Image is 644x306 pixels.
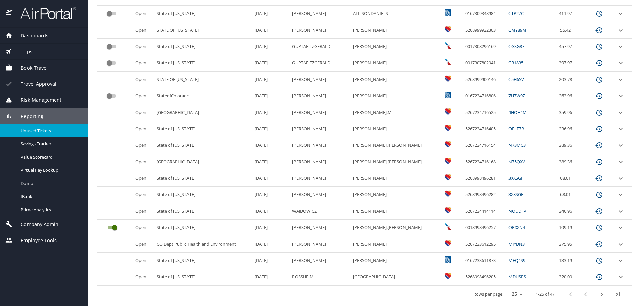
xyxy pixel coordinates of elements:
button: expand row [616,92,625,100]
td: 5267234716525 [463,104,506,121]
button: expand row [616,141,625,149]
td: Open [132,220,154,236]
img: American Airlines [445,59,451,65]
span: Book Travel [12,64,48,72]
td: [DATE] [252,203,289,220]
td: State of [US_STATE] [154,6,252,22]
span: Virtual Pay Lookup [21,167,80,173]
td: [PERSON_NAME] [350,55,436,72]
td: [PERSON_NAME] [289,72,350,88]
td: 68.01 [547,170,587,187]
td: 0017308296169 [463,39,506,55]
td: Open [132,269,154,286]
img: Southwest Airlines [445,240,451,247]
td: [DATE] [252,154,289,170]
img: Southwest Airlines [445,174,451,181]
td: [PERSON_NAME] [350,253,436,269]
img: Southwest Airlines [445,108,451,115]
td: 68.01 [547,187,587,203]
td: 359.96 [547,104,587,121]
td: 397.97 [547,55,587,72]
button: expand row [616,108,625,117]
p: 1-25 of 47 [536,292,555,296]
button: expand row [616,174,625,182]
span: Company Admin [12,221,58,228]
td: Open [132,170,154,187]
td: [PERSON_NAME].[PERSON_NAME] [350,154,436,170]
button: expand row [616,26,625,34]
td: 0167234716806 [463,88,506,104]
td: [PERSON_NAME] [289,170,350,187]
td: [PERSON_NAME].[PERSON_NAME] [350,137,436,154]
td: 0167309348984 [463,6,506,22]
img: American Airlines [445,42,451,49]
td: CO Dept Public Health and Environment [154,236,252,253]
button: expand row [616,59,625,67]
td: Open [132,137,154,154]
td: [PERSON_NAME] [289,121,350,137]
td: [PERSON_NAME] [289,187,350,203]
td: [DATE] [252,170,289,187]
td: [PERSON_NAME].M [350,104,436,121]
td: Open [132,6,154,22]
span: Prime Analytics [21,207,80,213]
td: WAJDOWICZ [289,203,350,220]
td: 5268998496282 [463,187,506,203]
td: 109.19 [547,220,587,236]
span: Travel Approval [12,80,56,88]
td: [DATE] [252,253,289,269]
td: [GEOGRAPHIC_DATA] [154,154,252,170]
img: Southwest Airlines [445,26,451,33]
button: expand row [616,207,625,215]
td: 411.97 [547,6,587,22]
td: Open [132,121,154,137]
td: [PERSON_NAME] [289,22,350,39]
a: CMY89M [508,27,526,33]
td: 5268998496205 [463,269,506,286]
span: Unused Tickets [21,128,80,134]
td: [PERSON_NAME] [350,236,436,253]
td: STATE OF [US_STATE] [154,22,252,39]
img: United Airlines [445,9,451,16]
td: State of [US_STATE] [154,253,252,269]
td: 5268999922303 [463,22,506,39]
td: Open [132,154,154,170]
button: expand row [616,43,625,51]
td: [GEOGRAPHIC_DATA] [350,269,436,286]
td: 236.96 [547,121,587,137]
td: GUPTAFITZGERALD [289,55,350,72]
img: icon-airportal.png [6,7,13,20]
a: OPXXN4 [508,224,525,230]
a: N75QXV [508,159,525,165]
td: [PERSON_NAME] [289,6,350,22]
td: [DATE] [252,88,289,104]
td: State of [US_STATE] [154,203,252,220]
td: [PERSON_NAME] [289,88,350,104]
td: [DATE] [252,104,289,121]
td: 320.00 [547,269,587,286]
td: GUPTAFITZGERALD [289,39,350,55]
td: [DATE] [252,236,289,253]
img: Southwest Airlines [445,207,451,214]
td: 133.19 [547,253,587,269]
td: Open [132,236,154,253]
td: 0167233611873 [463,253,506,269]
span: Employee Tools [12,237,57,244]
a: MDUSPS [508,274,526,280]
td: 5267234716154 [463,137,506,154]
td: State of [US_STATE] [154,170,252,187]
td: [PERSON_NAME] [350,88,436,104]
td: [PERSON_NAME] [289,104,350,121]
a: N73MC3 [508,142,526,148]
span: Value Scorecard [21,154,80,160]
td: [PERSON_NAME] [289,236,350,253]
td: STATE OF [US_STATE] [154,72,252,88]
p: Rows per page: [473,292,503,296]
button: expand row [616,125,625,133]
td: State of [US_STATE] [154,121,252,137]
span: Risk Management [12,96,61,104]
img: Southwest Airlines [445,190,451,197]
td: [PERSON_NAME] [350,121,436,137]
td: [DATE] [252,39,289,55]
span: Savings Tracker [21,141,80,147]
